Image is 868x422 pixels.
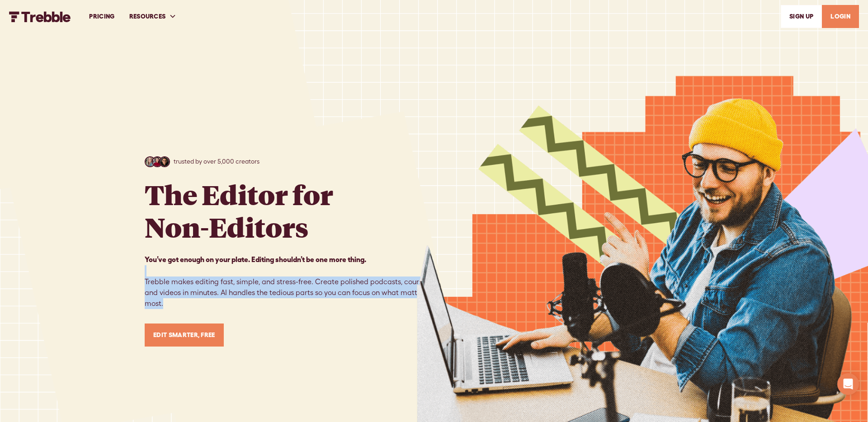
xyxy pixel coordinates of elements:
a: SIGn UP [781,5,822,28]
div: RESOURCES [122,1,184,32]
img: Trebble FM Logo [9,11,71,22]
div: RESOURCES [129,12,166,21]
p: Trebble makes editing fast, simple, and stress-free. Create polished podcasts, courses, and video... [145,254,434,309]
a: PRICING [82,1,122,32]
a: home [9,10,71,22]
p: trusted by over 5,000 creators [174,157,259,166]
div: Open Intercom Messenger [837,373,859,395]
strong: You’ve got enough on your plate. Editing shouldn’t be one more thing. ‍ [145,255,366,263]
a: LOGIN [822,5,859,28]
a: Edit Smarter, Free [145,324,224,347]
h1: The Editor for Non-Editors [145,178,333,243]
